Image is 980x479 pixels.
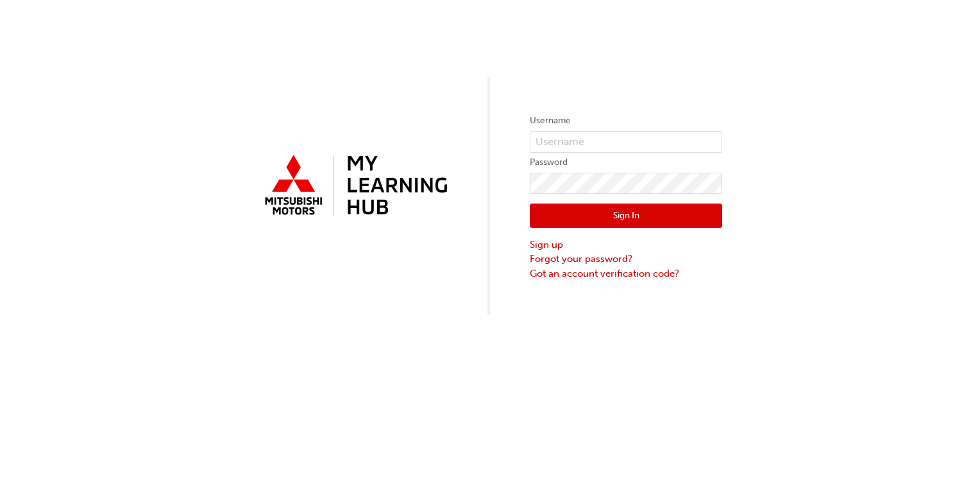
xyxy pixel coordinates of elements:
a: Forgot your password? [530,252,722,266]
label: Password [530,155,722,170]
a: Got an account verification code? [530,266,722,281]
input: Username [530,131,722,153]
button: Sign In [530,204,722,228]
img: mmal [258,150,450,223]
label: Username [530,113,722,128]
a: Sign up [530,238,722,252]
